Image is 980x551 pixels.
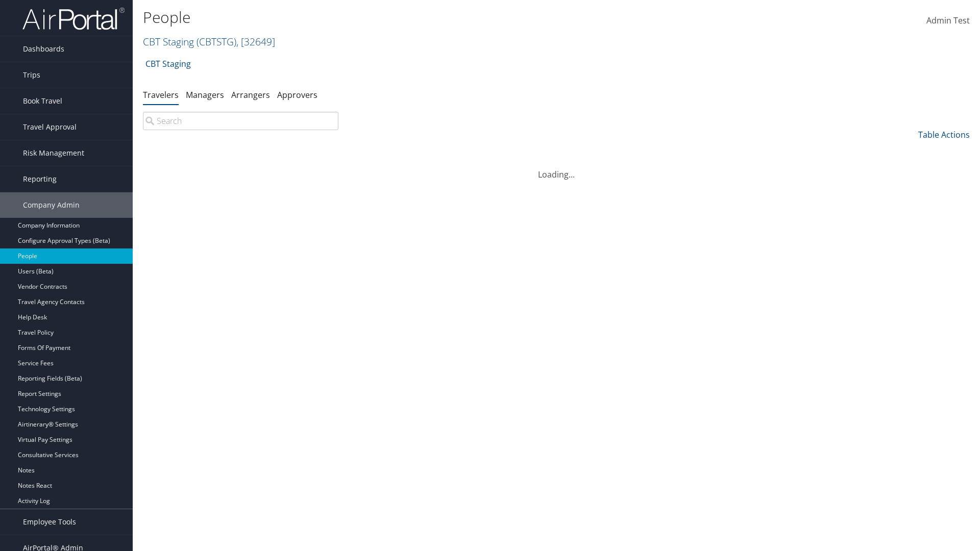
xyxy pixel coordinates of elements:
span: Company Admin [23,192,80,218]
input: Search [143,112,338,130]
span: ( CBTSTG ) [197,35,236,48]
a: Travelers [143,89,179,101]
a: Approvers [277,89,317,101]
span: Risk Management [23,140,84,166]
a: CBT Staging [143,35,275,48]
a: Admin Test [926,5,970,37]
div: Loading... [143,156,970,181]
span: Dashboards [23,36,64,62]
img: airportal-logo.png [22,7,125,31]
span: , [ 32649 ] [236,35,275,48]
span: Travel Approval [23,114,77,140]
span: Admin Test [926,15,970,26]
a: Managers [186,89,224,101]
a: Arrangers [231,89,270,101]
span: Trips [23,62,40,88]
a: Table Actions [918,129,970,140]
span: Reporting [23,166,57,192]
span: Book Travel [23,88,62,114]
h1: People [143,7,694,28]
a: CBT Staging [145,54,191,74]
span: Employee Tools [23,509,76,535]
